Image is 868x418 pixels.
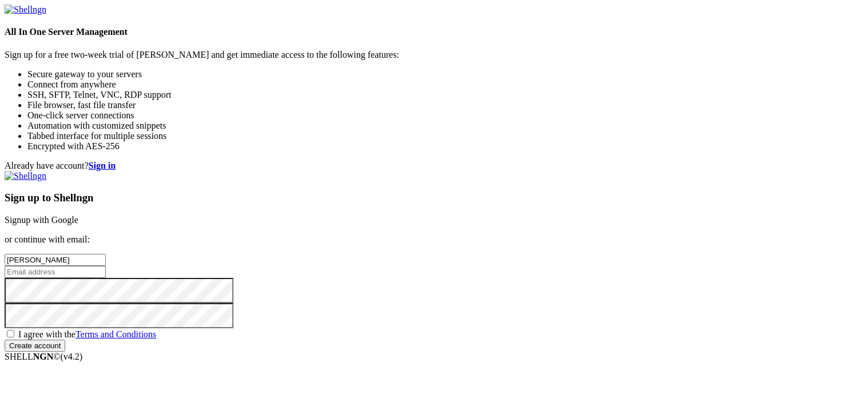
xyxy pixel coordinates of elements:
a: Sign in [89,161,116,170]
input: Email address [5,266,106,278]
li: File browser, fast file transfer [27,100,863,110]
li: Encrypted with AES-256 [27,141,863,152]
li: Secure gateway to your servers [27,69,863,79]
li: One-click server connections [27,110,863,121]
input: Full name [5,254,106,266]
input: I agree with theTerms and Conditions [7,330,14,337]
span: SHELL © [5,352,82,361]
li: Connect from anywhere [27,79,863,90]
a: Signup with Google [5,215,78,225]
span: 4.2.0 [61,352,83,361]
input: Create account [5,340,65,352]
img: Shellngn [5,171,46,181]
li: Automation with customized snippets [27,121,863,131]
li: SSH, SFTP, Telnet, VNC, RDP support [27,90,863,100]
b: NGN [33,352,54,361]
div: Already have account? [5,161,863,171]
p: Sign up for a free two-week trial of [PERSON_NAME] and get immediate access to the following feat... [5,50,863,60]
h4: All In One Server Management [5,27,863,37]
p: or continue with email: [5,234,863,245]
img: Shellngn [5,5,46,15]
li: Tabbed interface for multiple sessions [27,131,863,141]
a: Terms and Conditions [76,329,156,339]
h3: Sign up to Shellngn [5,192,863,204]
span: I agree with the [18,329,156,339]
